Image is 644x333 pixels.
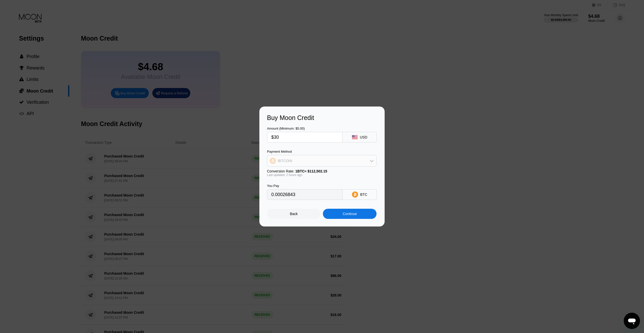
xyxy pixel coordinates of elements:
[267,169,377,173] div: Conversion Rate:
[295,169,327,173] span: 1 BTC ≈ $112,502.15
[323,209,377,219] div: Continue
[360,192,367,197] div: BTC
[267,173,377,177] div: Last updated: 2 hours ago
[624,313,640,329] iframe: Mesajlaşma penceresini başlatma düğmesi, görüşme devam ediyor
[278,159,292,163] div: BITCOIN
[267,184,343,188] div: You Pay
[271,132,338,142] input: $0.00
[343,212,357,216] div: Continue
[360,135,367,139] div: USD
[290,212,298,216] div: Back
[267,127,343,130] div: Amount (Minimum: $5.00)
[267,114,377,121] div: Buy Moon Credit
[267,209,321,219] div: Back
[267,156,376,166] div: BITCOIN
[267,150,377,153] div: Payment Method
